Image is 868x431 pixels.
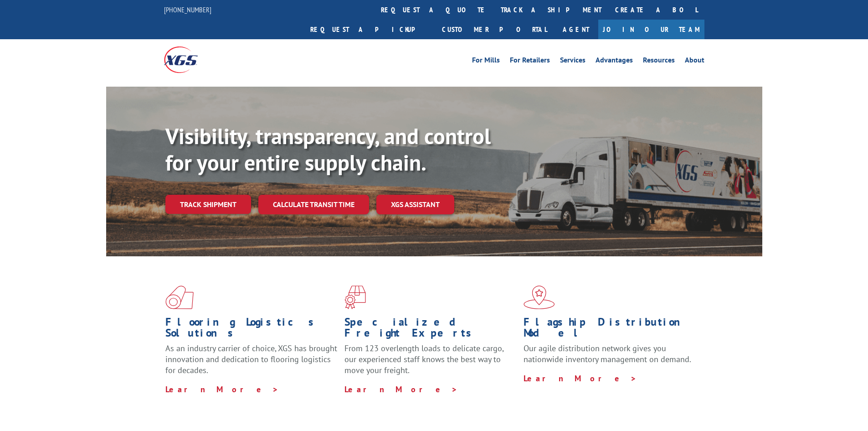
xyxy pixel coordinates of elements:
a: Resources [643,57,675,67]
a: Track shipment [165,195,251,214]
a: Learn More > [165,384,279,395]
img: xgs-icon-flagship-distribution-model-red [524,286,555,309]
a: Learn More > [524,373,637,384]
a: XGS ASSISTANT [376,195,454,214]
a: Calculate transit time [258,195,369,214]
a: [PHONE_NUMBER] [164,5,211,14]
h1: Specialized Freight Experts [344,317,517,343]
a: For Mills [472,57,500,67]
span: Our agile distribution network gives you nationwide inventory management on demand. [524,343,691,364]
span: As an industry carrier of choice, XGS has brought innovation and dedication to flooring logistics... [165,343,337,375]
a: Join Our Team [598,20,704,39]
a: Customer Portal [435,20,554,39]
a: About [685,57,704,67]
a: Services [560,57,586,67]
a: Request a pickup [303,20,435,39]
p: From 123 overlength loads to delicate cargo, our experienced staff knows the best way to move you... [344,343,517,384]
h1: Flooring Logistics Solutions [165,317,338,343]
a: Advantages [596,57,633,67]
a: Agent [554,20,598,39]
a: For Retailers [510,57,550,67]
b: Visibility, transparency, and control for your entire supply chain. [165,122,491,177]
img: xgs-icon-total-supply-chain-intelligence-red [165,286,194,309]
img: xgs-icon-focused-on-flooring-red [344,286,366,309]
a: Learn More > [344,384,458,395]
h1: Flagship Distribution Model [524,317,696,343]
